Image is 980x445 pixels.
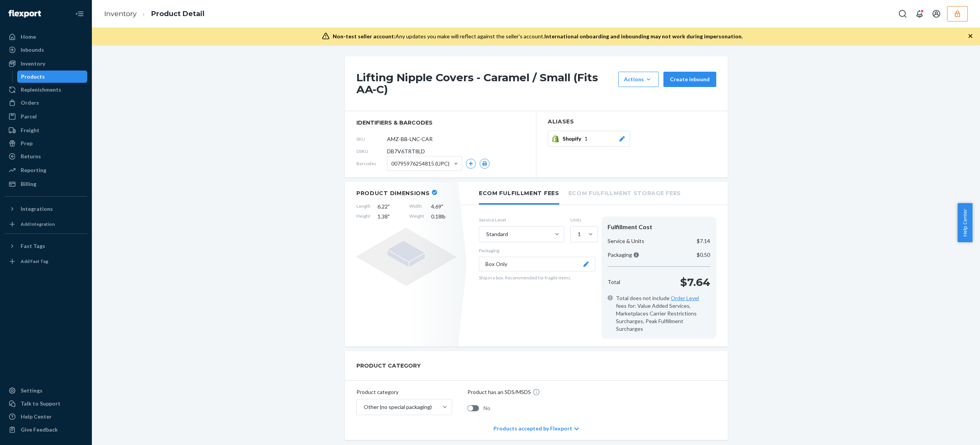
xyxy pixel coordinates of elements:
label: Service Level [479,217,564,223]
span: 4.69 [431,203,456,210]
button: Give Feedback [5,424,87,436]
span: DSKU [356,148,387,154]
p: Product category [356,388,452,396]
div: Reporting [21,166,46,174]
span: identifiers & barcodes [356,119,524,126]
div: Inbounds [21,46,44,54]
a: Help Center [5,411,87,423]
a: Reporting [5,164,87,176]
div: Other (no special packaging) [364,403,432,411]
button: Create inbound [663,72,716,87]
a: Freight [5,124,87,136]
a: Replenishments [5,84,87,96]
a: Add Integration [5,218,87,230]
label: Units [570,217,595,223]
span: Non-test seller account: [333,33,395,39]
span: Weight [409,213,424,220]
div: Fulfillment Cost [608,223,710,232]
div: Prep [21,140,33,147]
button: Open account menu [929,6,944,21]
span: International onboarding and inbounding may not work during impersonation. [544,33,743,39]
a: Talk to Support [5,397,87,410]
h2: Product Dimensions [356,190,430,197]
button: Help Center [957,203,972,242]
a: Inventory [104,10,137,18]
button: Integrations [5,203,87,215]
a: Home [5,31,87,43]
span: No [483,404,490,412]
div: Inventory [21,60,45,67]
div: Billing [21,180,36,188]
a: Settings [5,384,87,397]
div: Standard [486,230,508,238]
h2: PRODUCT CATEGORY [356,359,421,373]
div: Returns [21,153,41,160]
div: Any updates you make will reflect against the seller's account. [333,33,743,40]
button: Shopify1 [548,131,630,147]
p: Total [608,278,620,286]
a: Product Detail [151,10,204,18]
p: Ship in a box. Recommended for fragile items. [479,274,595,281]
span: " [388,213,390,220]
a: Billing [5,178,87,190]
div: Settings [21,387,42,394]
p: $7.14 [697,237,710,245]
button: Actions [618,72,659,87]
button: Box Only [479,257,595,271]
ol: breadcrumbs [98,3,211,25]
div: Parcel [21,113,37,120]
p: Service & Units [608,237,644,245]
a: Prep [5,137,87,149]
a: Parcel [5,110,87,123]
span: Width [409,203,424,210]
li: Ecom Fulfillment Storage Fees [568,182,681,203]
h2: Aliases [548,119,716,125]
div: Add Fast Tag [21,258,48,264]
p: $7.64 [680,274,710,290]
a: Returns [5,150,87,163]
span: Height [356,213,371,220]
span: 6.22 [377,203,402,210]
div: Add Integration [21,221,55,227]
span: Barcodes [356,160,387,167]
li: Ecom Fulfillment Fees [479,182,559,205]
span: 1.38 [377,213,402,220]
span: Length [356,203,371,210]
div: Products [21,73,45,80]
a: Add Fast Tag [5,255,87,268]
a: Inbounds [5,44,87,56]
button: Open notifications [912,6,927,21]
div: 1 [578,230,581,238]
p: Packaging [479,247,595,254]
div: Home [21,33,36,41]
h1: Lifting Nipple Covers - Caramel / Small (Fits AA-C) [356,72,614,95]
span: " [441,203,443,210]
input: Standard [485,230,486,238]
a: Orders [5,97,87,109]
p: $0.50 [697,251,710,259]
div: Give Feedback [21,426,58,434]
img: Flexport logo [8,10,41,18]
input: Other (no special packaging) [363,403,364,411]
button: Open Search Box [895,6,910,21]
span: Total does not include fees for: Value Added Services, Marketplaces Carrier Restrictions Surcharg... [616,294,710,333]
p: Packaging [608,251,639,259]
span: 0.18 lb [431,213,456,220]
span: " [388,203,390,210]
span: SKU [356,136,387,142]
div: Help Center [21,413,52,420]
div: Products accepted by Flexport [493,417,579,440]
input: 1 [577,230,578,238]
a: Order Level [671,295,699,301]
p: Product has an SDS/MSDS [467,388,531,396]
div: Orders [21,99,39,107]
div: Integrations [21,205,53,213]
div: Fast Tags [21,242,45,250]
button: Fast Tags [5,240,87,252]
div: Freight [21,126,39,134]
div: Actions [624,76,653,83]
span: 1 [585,135,588,143]
span: 00795976254815 (UPC) [391,157,449,170]
span: Shopify [563,135,585,143]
